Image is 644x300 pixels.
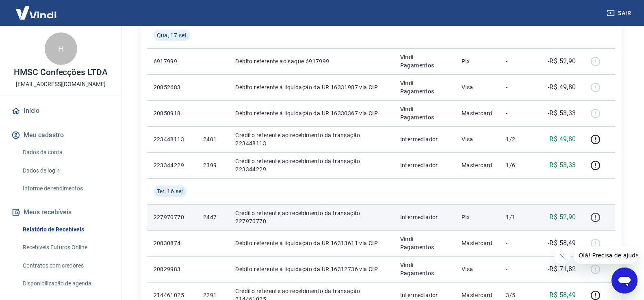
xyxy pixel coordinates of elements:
p: Débito referente à liquidação da UR 16331987 via CIP [235,83,387,91]
p: Mastercard [462,161,493,169]
p: Intermediador [400,135,449,143]
p: Intermediador [400,213,449,221]
iframe: Fechar mensagem [554,248,570,264]
p: Débito referente à liquidação da UR 16312736 via CIP [235,265,387,273]
p: 223344229 [154,161,190,169]
p: 20852683 [154,83,190,91]
p: Crédito referente ao recebimento da transação 223448113 [235,131,387,147]
p: - [506,109,530,117]
p: Vindi Pagamentos [400,235,449,251]
a: Relatório de Recebíveis [20,221,112,238]
a: Disponibilização de agenda [20,275,112,292]
p: [EMAIL_ADDRESS][DOMAIN_NAME] [16,80,106,88]
p: -R$ 71,82 [548,264,576,274]
p: 223448113 [154,135,190,143]
p: Visa [462,135,493,143]
a: Dados de login [20,162,112,179]
div: H [45,32,77,65]
p: 1/1 [506,213,530,221]
p: Vindi Pagamentos [400,105,449,121]
iframe: Mensagem da empresa [574,246,637,264]
p: R$ 52,90 [549,212,576,222]
p: Crédito referente ao recebimento da transação 223344229 [235,157,387,173]
p: Débito referente à liquidação da UR 16313611 via CIP [235,239,387,247]
p: Mastercard [462,109,493,117]
p: 227970770 [154,213,190,221]
a: Contratos com credores [20,257,112,274]
p: -R$ 58,49 [548,238,576,248]
p: Mastercard [462,291,493,299]
p: Pix [462,213,493,221]
a: Início [10,102,112,120]
p: HMSC Confecções LTDA [14,68,108,77]
p: R$ 49,80 [549,134,576,144]
a: Informe de rendimentos [20,180,112,197]
a: Recebíveis Futuros Online [20,239,112,256]
button: Sair [605,6,634,21]
p: - [506,57,530,65]
p: Pix [462,57,493,65]
p: -R$ 53,33 [548,108,576,118]
a: Dados da conta [20,144,112,161]
p: Intermediador [400,161,449,169]
p: 3/5 [506,291,530,299]
img: Vindi [10,0,63,25]
p: Visa [462,83,493,91]
p: Débito referente à liquidação da UR 16330367 via CIP [235,109,387,117]
span: Qua, 17 set [157,31,187,39]
p: 20830874 [154,239,190,247]
p: Mastercard [462,239,493,247]
button: Meu cadastro [10,126,112,144]
p: Intermediador [400,291,449,299]
span: Olá! Precisa de ajuda? [5,6,68,12]
p: 2401 [203,135,222,143]
span: Ter, 16 set [157,187,184,195]
p: 1/2 [506,135,530,143]
p: 20829983 [154,265,190,273]
p: 214461025 [154,291,190,299]
p: 2291 [203,291,222,299]
p: Débito referente ao saque 6917999 [235,57,387,65]
p: - [506,265,530,273]
p: 2399 [203,161,222,169]
p: Vindi Pagamentos [400,79,449,95]
p: R$ 58,49 [549,290,576,300]
p: 6917999 [154,57,190,65]
p: Vindi Pagamentos [400,53,449,69]
p: -R$ 52,90 [548,56,576,66]
p: Vindi Pagamentos [400,261,449,277]
button: Meus recebíveis [10,203,112,221]
p: Visa [462,265,493,273]
p: - [506,239,530,247]
p: Crédito referente ao recebimento da transação 227970770 [235,209,387,225]
p: 20850918 [154,109,190,117]
p: R$ 53,33 [549,160,576,170]
iframe: Botão para abrir a janela de mensagens [611,268,637,294]
p: 1/6 [506,161,530,169]
p: - [506,83,530,91]
p: 2447 [203,213,222,221]
p: -R$ 49,80 [548,82,576,92]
